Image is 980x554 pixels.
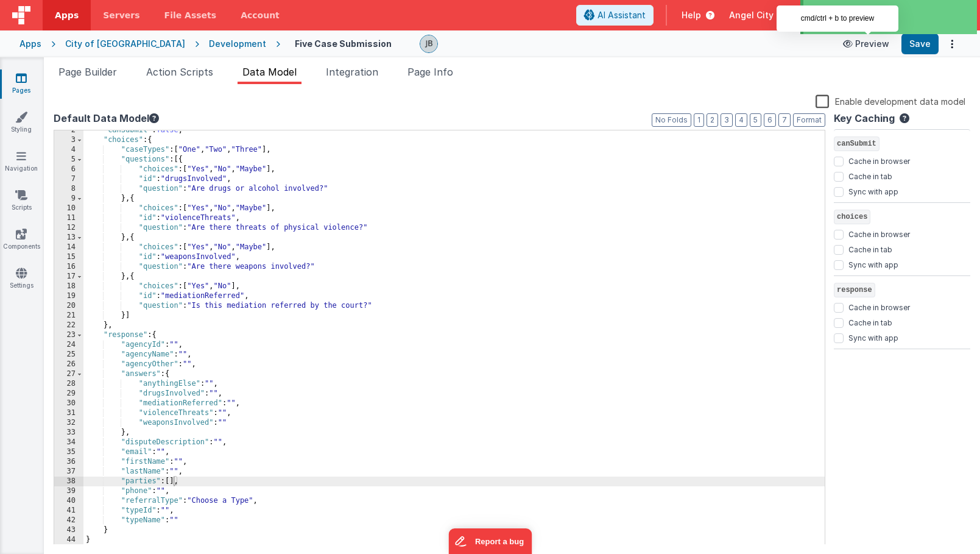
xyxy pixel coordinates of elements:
span: File Assets [164,9,217,21]
div: 14 [54,243,83,252]
div: 8 [54,184,83,194]
button: Default Data Model [54,111,159,126]
div: 44 [54,535,83,545]
span: response [834,283,875,297]
div: 42 [54,516,83,525]
div: 21 [54,311,83,321]
div: 35 [54,447,83,457]
div: Development [209,38,266,50]
img: 9990944320bbc1bcb8cfbc08cd9c0949 [420,35,437,52]
button: 2 [707,113,718,127]
div: 16 [54,262,83,272]
div: City of [GEOGRAPHIC_DATA] [65,38,185,50]
div: 12 [54,223,83,233]
div: 38 [54,477,83,486]
span: Page Info [407,66,453,78]
div: cmd/ctrl + b to preview [777,5,898,32]
button: Preview [836,34,897,54]
div: 37 [54,467,83,477]
button: 3 [721,113,733,127]
span: Angel City Data — [729,9,808,21]
button: Options [943,35,961,52]
div: 39 [54,486,83,496]
div: 31 [54,408,83,418]
span: Servers [103,9,139,21]
div: 34 [54,438,83,447]
div: 32 [54,418,83,428]
div: 25 [54,350,83,360]
label: Sync with app [848,185,898,197]
div: 2 [54,126,83,135]
div: 27 [54,369,83,379]
label: Cache in browser [848,300,910,313]
div: 6 [54,165,83,174]
div: 15 [54,252,83,262]
div: 7 [54,174,83,184]
div: 28 [54,379,83,389]
h4: Five Case Submission [295,39,392,48]
iframe: Marker.io feedback button [448,528,532,554]
span: Integration [326,66,378,78]
label: Sync with app [848,331,898,343]
button: Format [793,113,825,127]
button: Angel City Data — [EMAIL_ADDRESS][DOMAIN_NAME] [729,9,970,21]
div: Apps [19,38,41,50]
span: choices [834,210,870,224]
label: Sync with app [848,258,898,270]
span: Action Scripts [146,66,213,78]
button: Save [901,34,939,54]
div: 3 [54,135,83,145]
label: Cache in tab [848,243,892,255]
label: Cache in browser [848,154,910,166]
span: AI Assistant [598,9,646,21]
div: 5 [54,155,83,165]
div: 19 [54,291,83,301]
span: canSubmit [834,137,880,151]
div: 20 [54,301,83,311]
div: 18 [54,282,83,291]
span: Data Model [242,66,297,78]
span: Page Builder [58,66,117,78]
h4: Key Caching [834,113,895,124]
div: 40 [54,496,83,506]
button: 1 [694,113,704,127]
div: 33 [54,428,83,438]
label: Cache in tab [848,316,892,328]
div: 13 [54,233,83,243]
button: 5 [750,113,761,127]
label: Enable development data model [816,94,965,108]
div: 43 [54,525,83,535]
button: AI Assistant [576,5,654,26]
label: Cache in tab [848,169,892,182]
div: 36 [54,457,83,467]
div: 4 [54,145,83,155]
span: Help [682,9,701,21]
button: 7 [778,113,791,127]
div: 9 [54,194,83,204]
div: 11 [54,213,83,223]
div: 26 [54,360,83,369]
button: 6 [764,113,776,127]
button: No Folds [652,113,691,127]
div: 10 [54,204,83,213]
div: 41 [54,506,83,516]
label: Cache in browser [848,227,910,240]
div: 30 [54,399,83,408]
div: 17 [54,272,83,282]
div: 23 [54,330,83,340]
button: 4 [735,113,747,127]
div: 29 [54,389,83,399]
div: 24 [54,340,83,350]
div: 22 [54,321,83,330]
span: Apps [55,9,79,21]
